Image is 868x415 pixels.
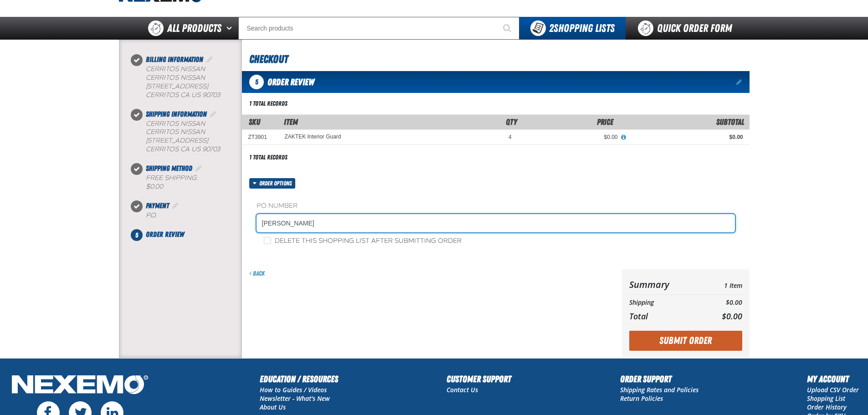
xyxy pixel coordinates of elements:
[716,117,744,127] span: Subtotal
[249,75,264,89] span: 5
[260,403,286,411] a: About Us
[191,91,200,99] span: US
[137,229,242,240] li: Order Review. Step 5 of 5. Not Completed
[131,229,143,241] span: 5
[146,74,205,82] span: Cerritos Nissan
[180,145,190,153] span: CA
[202,91,220,99] bdo: 90703
[146,128,205,136] span: Cerritos Nissan
[260,385,327,394] a: How to Guides / Videos
[146,120,205,128] b: Cerritos Nissan
[620,372,699,386] h2: Order Support
[620,394,663,403] a: Return Policies
[284,117,298,127] span: Item
[264,237,271,244] input: Delete this shopping list after submitting order
[146,174,242,191] div: Free Shipping:
[137,163,242,200] li: Shipping Method. Step 3 of 5. Completed
[146,82,208,90] span: [STREET_ADDRESS]
[597,117,613,127] span: Price
[249,270,265,277] a: Back
[629,309,704,323] th: Total
[249,153,288,162] div: 1 total records
[508,134,512,140] span: 4
[497,17,519,40] button: Start Searching
[249,53,288,66] span: Checkout
[506,117,517,127] span: Qty
[722,311,742,322] span: $0.00
[549,22,615,35] span: Shopping Lists
[285,133,341,140] a: ZAKTEK Interior Guard
[249,99,288,108] div: 1 total records
[704,297,742,309] td: $0.00
[524,133,618,141] div: $0.00
[807,394,845,403] a: Shopping List
[447,372,511,386] h2: Customer Support
[223,17,238,40] button: Open All Products pages
[146,55,203,64] span: Billing Information
[146,91,179,99] span: CERRITOS
[249,117,260,127] a: SKU
[629,297,704,309] th: Shipping
[202,145,220,153] bdo: 90703
[267,77,314,87] span: Order Review
[205,55,214,64] a: Edit Billing Information
[146,183,163,190] strong: $0.00
[260,394,330,403] a: Newsletter - What's New
[620,385,699,394] a: Shipping Rates and Policies
[146,201,169,210] span: Payment
[626,17,749,40] a: Quick Order Form
[242,130,278,145] td: ZT3901
[146,230,184,239] span: Order Review
[618,133,630,142] button: View All Prices for ZAKTEK Interior Guard
[146,145,179,153] span: CERRITOS
[146,110,207,118] span: Shipping Information
[180,91,190,99] span: CA
[9,372,151,399] img: Nexemo Logo
[549,22,554,35] strong: 2
[447,385,478,394] a: Contact Us
[146,65,205,73] b: Cerritos Nissan
[137,54,242,109] li: Billing Information. Step 1 of 5. Completed
[260,372,338,386] h2: Education / Resources
[519,17,626,40] button: You have 2 Shopping Lists. Open to view details
[171,201,180,210] a: Edit Payment
[249,178,296,189] button: Order options
[191,145,200,153] span: US
[146,211,242,220] div: P.O.
[137,109,242,164] li: Shipping Information. Step 2 of 5. Completed
[238,17,519,40] input: Search
[257,202,735,210] label: PO Number
[736,79,743,85] a: Edit items
[146,164,192,173] span: Shipping Method
[807,403,847,411] a: Order History
[167,20,221,36] span: All Products
[807,372,859,386] h2: My Account
[264,237,462,246] label: Delete this shopping list after submitting order
[704,277,742,292] td: 1 Item
[137,200,242,229] li: Payment. Step 4 of 5. Completed
[259,178,295,189] span: Order options
[194,164,203,173] a: Edit Shipping Method
[130,54,242,240] nav: Checkout steps. Current step is Order Review. Step 5 of 5
[807,385,859,394] a: Upload CSV Order
[146,137,208,144] span: [STREET_ADDRESS]
[629,277,704,292] th: Summary
[209,110,218,118] a: Edit Shipping Information
[631,133,743,141] div: $0.00
[629,331,742,351] button: Submit Order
